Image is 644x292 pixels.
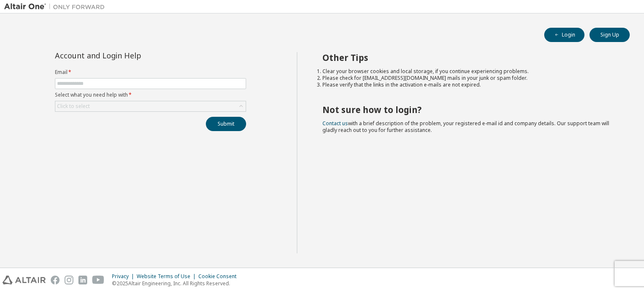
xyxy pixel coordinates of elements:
[322,52,615,63] h2: Other Tips
[112,273,137,280] div: Privacy
[57,103,90,110] div: Click to select
[55,69,246,76] label: Email
[78,276,87,284] img: linkedin.svg
[4,3,109,11] img: Altair One
[198,273,241,280] div: Cookie Consent
[3,276,46,284] img: altair_logo.svg
[322,104,615,115] h2: Not sure how to login?
[544,28,584,42] button: Login
[206,117,246,131] button: Submit
[65,276,73,284] img: instagram.svg
[55,101,246,111] div: Click to select
[322,120,609,134] span: with a brief description of the problem, your registered e-mail id and company details. Our suppo...
[51,276,60,284] img: facebook.svg
[322,68,615,75] li: Clear your browser cookies and local storage, if you continue experiencing problems.
[55,92,246,98] label: Select what you need help with
[589,28,630,42] button: Sign Up
[112,280,241,287] p: © 2025 Altair Engineering, Inc. All Rights Reserved.
[322,75,615,82] li: Please check for [EMAIL_ADDRESS][DOMAIN_NAME] mails in your junk or spam folder.
[92,276,104,284] img: youtube.svg
[55,52,208,59] div: Account and Login Help
[137,273,198,280] div: Website Terms of Use
[322,82,615,88] li: Please verify that the links in the activation e-mails are not expired.
[322,120,348,127] a: Contact us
